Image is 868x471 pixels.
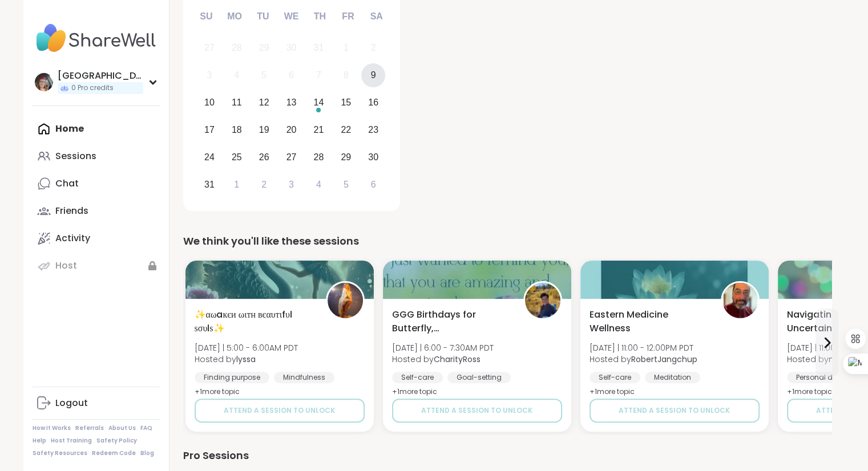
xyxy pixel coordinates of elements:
div: 6 [371,177,376,192]
div: 5 [344,177,349,192]
div: Choose Sunday, August 31st, 2025 [197,172,222,197]
div: Meditation [645,372,700,383]
div: Activity [55,232,90,245]
div: 27 [204,40,215,55]
div: 19 [259,122,269,137]
a: Sessions [33,143,160,170]
div: Self-care [392,372,443,383]
div: Choose Saturday, August 23rd, 2025 [361,117,386,142]
a: About Us [108,424,136,432]
div: Not available Saturday, August 2nd, 2025 [361,36,386,60]
div: Choose Saturday, August 30th, 2025 [361,145,386,169]
div: Choose Monday, August 11th, 2025 [224,91,249,115]
span: Hosted by [195,354,298,365]
div: Choose Thursday, August 14th, 2025 [306,91,331,115]
div: Choose Wednesday, August 13th, 2025 [279,91,304,115]
div: Not available Monday, August 4th, 2025 [224,63,249,88]
a: FAQ [140,424,152,432]
div: Chat [55,177,79,190]
div: 1 [344,40,349,55]
a: Logout [33,389,160,417]
div: 29 [341,149,351,165]
div: Self-care [590,372,640,383]
div: 4 [316,177,321,192]
div: 10 [204,95,215,110]
div: Choose Sunday, August 17th, 2025 [197,117,222,142]
a: Chat [33,170,160,197]
div: 16 [368,95,378,110]
span: 0 Pro credits [71,83,114,93]
img: lyssa [328,283,363,318]
div: Choose Wednesday, August 20th, 2025 [279,117,304,142]
div: We think you'll like these sessions [183,233,831,249]
div: Not available Tuesday, July 29th, 2025 [252,36,276,60]
div: 11 [232,95,242,110]
img: CharityRoss [525,283,560,318]
div: Choose Friday, August 15th, 2025 [334,91,358,115]
div: 22 [341,122,351,137]
div: Mindfulness [274,372,334,383]
span: Attend a session to unlock [224,405,335,416]
div: Choose Thursday, August 21st, 2025 [306,117,331,142]
div: 24 [204,149,215,165]
div: 23 [368,122,378,137]
a: Safety Resources [33,449,87,457]
div: 2 [371,40,376,55]
a: Blog [140,449,154,457]
div: 18 [232,122,242,137]
img: ShareWell Nav Logo [33,18,160,58]
div: 6 [289,67,294,83]
div: Pro Sessions [183,448,831,464]
div: 15 [341,95,351,110]
span: Hosted by [392,354,494,365]
div: Sessions [55,150,96,163]
img: Odessa [35,73,53,91]
span: Attend a session to unlock [619,405,730,416]
div: 1 [234,177,239,192]
div: Su [193,4,219,29]
div: [GEOGRAPHIC_DATA] [58,70,143,82]
div: Goal-setting [447,372,511,383]
span: GGG Birthdays for Butterfly, [PERSON_NAME] and [PERSON_NAME] [392,308,511,335]
div: Host [55,259,77,272]
div: 31 [314,40,324,55]
div: 9 [371,67,376,83]
div: Not available Thursday, August 7th, 2025 [306,63,331,88]
div: Choose Thursday, August 28th, 2025 [306,145,331,169]
div: Not available Friday, August 8th, 2025 [334,63,358,88]
div: 3 [289,177,294,192]
div: 7 [316,67,321,83]
div: Sa [364,4,389,29]
div: 25 [232,149,242,165]
div: We [278,4,304,29]
div: Choose Monday, August 25th, 2025 [224,145,249,169]
div: Choose Saturday, September 6th, 2025 [361,172,386,197]
div: Choose Friday, August 29th, 2025 [334,145,358,169]
div: Not available Wednesday, July 30th, 2025 [279,36,304,60]
a: Safety Policy [96,437,137,445]
div: Not available Monday, July 28th, 2025 [224,36,249,60]
div: Choose Friday, August 22nd, 2025 [334,117,358,142]
div: 27 [286,149,297,165]
div: Choose Tuesday, August 19th, 2025 [252,117,276,142]
div: Tu [251,4,276,29]
a: Host [33,252,160,279]
div: 12 [259,95,269,110]
div: Choose Friday, September 5th, 2025 [334,172,358,197]
div: Fr [336,4,361,29]
div: Choose Sunday, August 10th, 2025 [197,91,222,115]
div: 31 [204,177,215,192]
div: Choose Monday, August 18th, 2025 [224,117,249,142]
div: 3 [207,67,212,83]
a: Referrals [75,424,104,432]
a: Friends [33,197,160,225]
div: Choose Monday, September 1st, 2025 [224,172,249,197]
a: Redeem Code [92,449,136,457]
div: Choose Tuesday, September 2nd, 2025 [252,172,276,197]
div: Finding purpose [195,372,269,383]
b: RobertJangchup [631,354,697,365]
a: How It Works [33,424,71,432]
div: 29 [259,40,269,55]
b: CharityRoss [434,354,481,365]
a: Help [33,437,46,445]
